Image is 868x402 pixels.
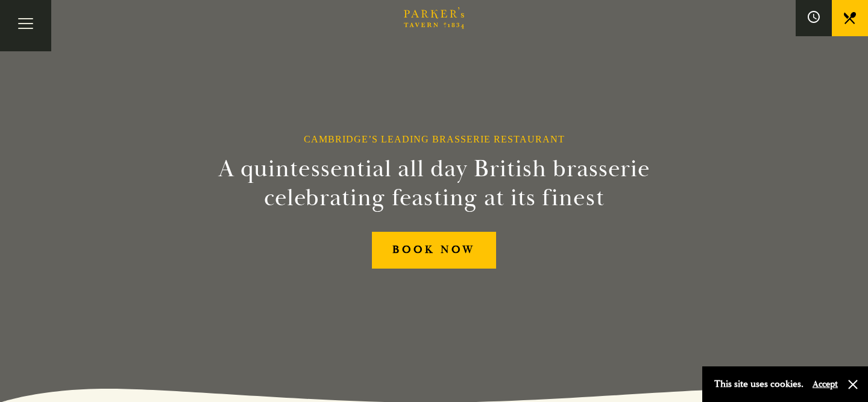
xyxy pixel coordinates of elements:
p: This site uses cookies. [714,375,804,393]
h1: Cambridge’s Leading Brasserie Restaurant [304,133,565,145]
a: BOOK NOW [372,232,496,269]
h2: A quintessential all day British brasserie celebrating feasting at its finest [159,155,709,212]
button: Close and accept [847,378,859,391]
button: Accept [813,378,838,390]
